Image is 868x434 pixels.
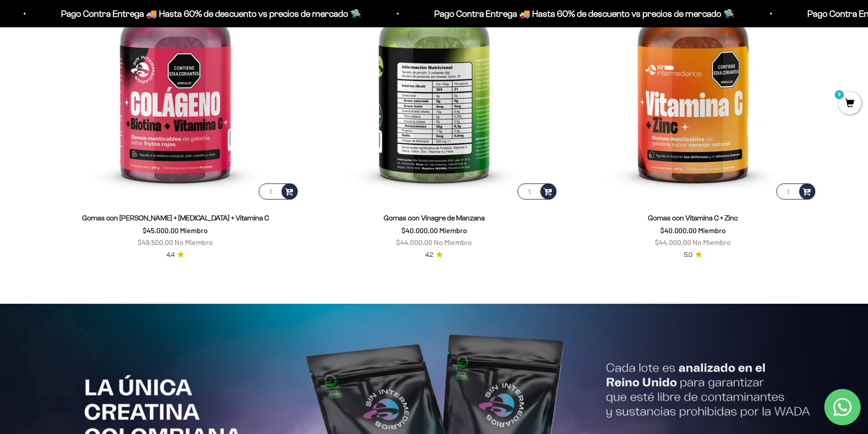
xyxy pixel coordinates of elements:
[143,226,179,235] span: $45.000,00
[396,238,432,246] span: $44.000,00
[684,250,702,260] a: 5.05.0 de 5.0 estrellas
[425,250,433,260] span: 4.2
[834,89,845,100] mark: 0
[439,226,467,235] span: Miembro
[838,99,861,109] a: 0
[166,250,175,260] span: 4.4
[138,238,173,246] span: $49.500,00
[59,6,360,21] p: Pago Contra Entrega 🚚 Hasta 60% de descuento vs precios de mercado 🛸
[684,250,693,260] span: 5.0
[693,238,731,246] span: No Miembro
[401,226,438,235] span: $40.000,00
[384,214,485,222] a: Gomas con Vinagre de Manzana
[698,226,726,235] span: Miembro
[82,214,269,222] a: Gomas con [PERSON_NAME] + [MEDICAL_DATA] + Vitamina C
[175,238,213,246] span: No Miembro
[425,250,443,260] a: 4.24.2 de 5.0 estrellas
[166,250,184,260] a: 4.44.4 de 5.0 estrellas
[655,238,691,246] span: $44.000,00
[660,226,697,235] span: $40.000,00
[648,214,738,222] a: Gomas con Vitamina C + Zinc
[432,6,733,21] p: Pago Contra Entrega 🚚 Hasta 60% de descuento vs precios de mercado 🛸
[180,226,208,235] span: Miembro
[434,238,472,246] span: No Miembro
